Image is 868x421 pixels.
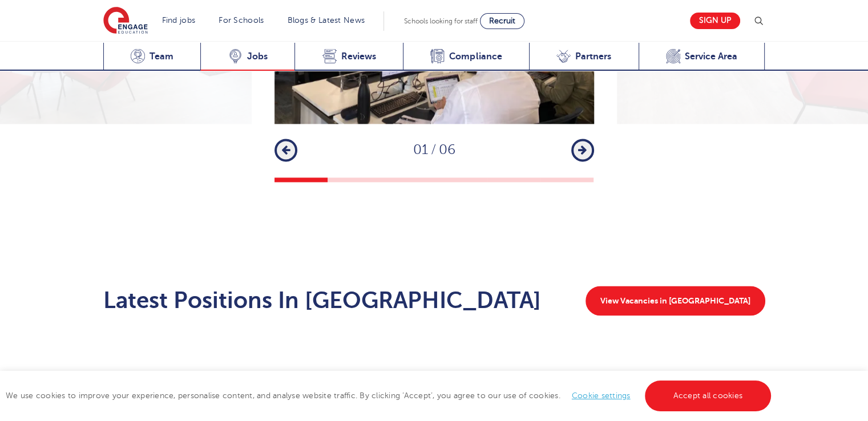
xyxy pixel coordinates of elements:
[6,391,774,400] span: We use cookies to improve your experience, personalise content, and analyse website traffic. By c...
[294,43,403,71] a: Reviews
[162,16,196,25] a: Find jobs
[328,177,381,182] button: 2 of 6
[404,17,478,25] span: Schools looking for staff
[645,380,772,411] a: Accept all cookies
[247,51,268,62] span: Jobs
[690,13,740,29] a: Sign up
[540,177,594,182] button: 6 of 6
[200,43,294,71] a: Jobs
[288,16,365,25] a: Blogs & Latest News
[480,13,524,29] a: Recruit
[150,51,173,62] span: Team
[274,177,328,182] button: 1 of 6
[103,43,201,71] a: Team
[575,51,611,62] span: Partners
[428,142,439,157] span: /
[489,17,515,25] span: Recruit
[434,177,487,182] button: 4 of 6
[639,43,765,71] a: Service Area
[487,177,540,182] button: 5 of 6
[381,177,434,182] button: 3 of 6
[529,43,639,71] a: Partners
[413,142,428,157] span: 01
[685,51,737,62] span: Service Area
[103,7,148,35] img: Engage Education
[439,142,455,157] span: 06
[341,51,376,62] span: Reviews
[219,16,264,25] a: For Schools
[103,287,541,314] h2: Latest Positions In [GEOGRAPHIC_DATA]
[586,286,765,315] a: View Vacancies in [GEOGRAPHIC_DATA]
[403,43,529,71] a: Compliance
[572,391,631,400] a: Cookie settings
[449,51,502,62] span: Compliance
